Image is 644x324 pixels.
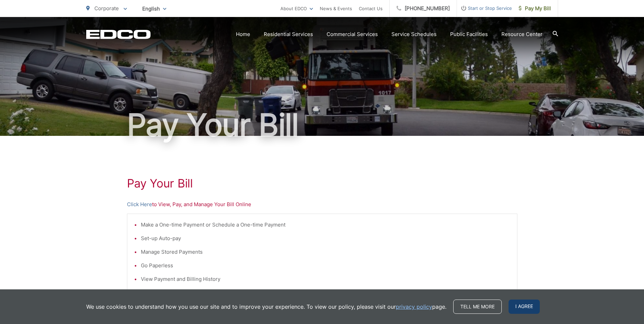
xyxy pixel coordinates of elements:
p: to View, Pay, and Manage Your Bill Online [127,200,517,209]
a: EDCD logo. Return to the homepage. [86,30,151,39]
a: Click Here [127,200,152,209]
span: Corporate [94,5,119,12]
p: We use cookies to understand how you use our site and to improve your experience. To view our pol... [86,303,446,311]
a: Contact Us [359,4,383,13]
h1: Pay Your Bill [127,177,517,190]
span: I agree [509,300,540,314]
span: Pay My Bill [519,4,551,13]
a: Service Schedules [391,30,437,38]
li: Set-up Auto-pay [141,234,510,242]
a: About EDCO [280,4,313,13]
li: View Payment and Billing History [141,275,510,283]
a: privacy policy [396,303,432,311]
a: Residential Services [264,30,313,38]
a: Tell me more [453,300,502,314]
a: News & Events [320,4,352,13]
a: Home [236,30,250,38]
h1: Pay Your Bill [86,108,558,142]
li: Go Paperless [141,262,510,270]
a: Public Facilities [450,30,488,38]
span: English [137,3,171,15]
li: Manage Stored Payments [141,248,510,256]
a: Resource Center [501,30,542,38]
a: Commercial Services [327,30,378,38]
li: Make a One-time Payment or Schedule a One-time Payment [141,221,510,229]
